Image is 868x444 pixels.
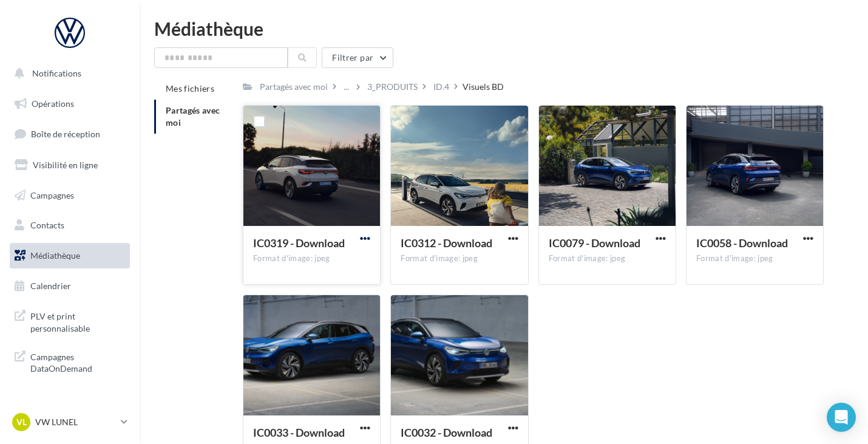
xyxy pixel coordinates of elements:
span: IC0032 - Download [401,426,492,439]
div: Partagés avec moi [260,81,328,93]
div: ... [341,78,351,95]
a: PLV et print personnalisable [7,303,132,339]
span: Partagés avec moi [166,105,220,128]
span: PLV et print personnalisable [30,308,125,334]
span: VL [16,416,27,428]
span: Mes fichiers [166,83,214,94]
span: IC0033 - Download [253,426,345,439]
div: Médiathèque [154,19,853,38]
span: Campagnes DataOnDemand [30,349,125,375]
a: Campagnes DataOnDemand [7,344,132,380]
div: Open Intercom Messenger [827,403,856,432]
span: Campagnes [30,190,74,200]
span: IC0319 - Download [253,236,345,250]
button: Notifications [7,61,127,86]
div: ID.4 [433,81,449,93]
a: Opérations [7,91,132,117]
a: VL VW LUNEL [10,411,130,434]
div: Format d'image: jpeg [253,253,370,264]
p: VW LUNEL [35,416,116,428]
div: Format d'image: jpeg [401,253,518,264]
span: Notifications [32,68,81,78]
a: Contacts [7,213,132,238]
a: Campagnes [7,183,132,208]
span: Calendrier [30,281,71,291]
span: Médiathèque [30,250,80,261]
span: IC0058 - Download [696,236,788,250]
div: 3_PRODUITS [367,81,418,93]
span: Opérations [32,98,74,109]
a: Médiathèque [7,243,132,268]
div: Format d'image: jpeg [696,253,813,264]
span: IC0312 - Download [401,236,492,250]
a: Calendrier [7,273,132,299]
span: Visibilité en ligne [33,160,98,170]
div: Format d'image: jpeg [549,253,666,264]
a: Visibilité en ligne [7,152,132,178]
button: Filtrer par [322,47,393,68]
a: Boîte de réception [7,121,132,147]
div: Visuels BD [463,81,504,93]
span: Boîte de réception [31,129,100,139]
span: IC0079 - Download [549,236,640,250]
span: Contacts [30,220,64,230]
